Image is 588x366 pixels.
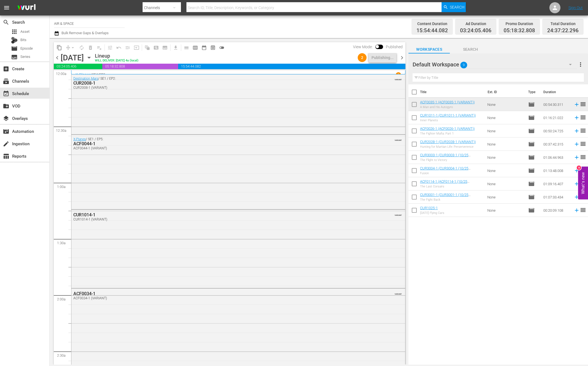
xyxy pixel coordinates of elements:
[3,115,9,122] span: Overlays
[152,43,161,52] span: Create Search Block
[420,211,444,215] div: [DATE] Flying Cars
[577,166,581,170] div: 9
[528,101,535,108] span: Episode
[13,1,40,14] img: ans4CAIJ8jUAAAAAAAAAAAAAAAAAAAAAAAAgQb4GAAAAAAAAAAAAAAAAAAAAAAAAJMjXAAAAAAAAAAAAAAAAAAAAAAAAgAT5G...
[371,53,394,63] div: Publishing...
[580,101,586,107] span: reorder
[580,207,586,213] span: reorder
[104,42,114,53] span: Customize Events
[57,45,62,50] span: content_copy
[77,43,86,52] span: Loop Content
[574,194,580,200] svg: Add to Schedule
[420,84,484,100] th: Title
[54,64,102,69] span: 03:24:05.406
[485,204,526,217] td: None
[574,181,580,187] svg: Add to Schedule
[540,84,573,100] th: Duration
[73,86,373,90] div: CUR2008-1 (VARIANT)
[20,29,30,34] span: Asset
[3,141,9,147] span: Ingestion
[95,59,138,63] div: WILL DELIVER: [DATE] 4a (local)
[20,46,33,51] span: Episode
[528,167,535,174] span: Episode
[416,28,448,34] span: 15:54:44.082
[73,296,373,300] div: ACF0034-1 (VARIANT)
[580,141,586,147] span: reorder
[11,37,18,44] div: Bits
[54,54,61,61] span: chevron_left
[577,58,584,71] button: more_vert
[73,291,373,296] div: ACF0034-1
[161,43,169,52] span: Create Series Block
[3,128,9,135] span: Automation
[201,45,207,50] span: date_range_outlined
[420,105,475,109] div: A Man and His Autogyro
[460,28,491,34] span: 03:24:05.406
[95,43,104,52] span: Clear Lineup
[442,2,466,12] button: Search
[358,55,367,60] span: 2
[383,45,405,49] span: Published
[55,43,64,52] span: Copy Lineup
[209,43,217,52] span: View Backup
[397,73,399,77] p: 1
[3,78,9,85] span: Channels
[580,127,586,134] span: reorder
[3,90,9,97] span: Schedule
[541,138,571,151] td: 00:37:42.315
[395,137,402,141] span: VARIANT
[420,206,438,210] a: CUR1025-1
[200,43,209,52] span: Month Calendar View
[420,166,471,174] a: CUR3004-1 (CUR3004-1 (10/25 PREMIER))
[20,37,26,43] span: Bits
[485,164,526,177] td: None
[460,59,467,71] span: 9
[525,84,540,100] th: Type
[399,54,405,61] span: chevron_right
[580,154,586,160] span: reorder
[73,146,373,150] div: ACF0044-1 (VARIANT)
[547,28,579,34] span: 24:37:22.296
[395,212,402,216] span: VARIANT
[86,43,95,52] span: Select an event to delete
[219,45,224,50] span: toggle_off
[350,45,375,49] span: View Mode:
[73,212,373,217] div: CUR1014-1
[541,98,571,111] td: 00:54:30.311
[3,4,10,11] span: menu
[528,194,535,200] span: movie
[73,137,373,150] div: / SE1 / EP5:
[169,42,180,53] span: Download as CSV
[574,101,580,107] svg: Add to Schedule
[369,53,396,63] button: Publishing...
[541,177,571,190] td: 01:09:16.407
[574,168,580,174] svg: Add to Schedule
[568,6,583,10] a: Sign Out
[541,190,571,204] td: 01:07:33.434
[420,113,476,117] a: CUR1011-1 (CUR1011-1 (VARIANT))
[420,171,483,175] div: Fusion
[528,141,535,147] span: Episode
[99,73,105,77] p: EP7
[574,154,580,160] svg: Add to Schedule
[3,103,9,109] span: VOD
[61,53,84,62] div: [DATE]
[61,31,109,35] span: Bulk Remove Gaps & Overlaps
[395,290,402,295] span: VARIANT
[210,45,216,50] span: preview_outlined
[141,42,152,53] span: Refresh All Search Blocks
[528,207,535,214] span: Episode
[132,43,141,52] span: Update Metadata from Key Asset
[420,198,483,201] div: The Fight Back
[580,114,586,121] span: reorder
[574,207,580,213] svg: Add to Schedule
[420,185,483,188] div: The Last Corsairs
[413,57,577,72] div: Default Workspace
[420,158,483,162] div: The Flight to Victory
[73,137,86,141] a: X-Planes
[95,53,138,59] div: Lineup
[420,140,476,144] a: CUR2028-1 (CUR2028-1 (VARIANT))
[574,141,580,147] svg: Add to Schedule
[11,45,18,52] span: Episode
[420,153,471,161] a: CUR3003-1 (CUR3003-1 (10/25 PREMIER))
